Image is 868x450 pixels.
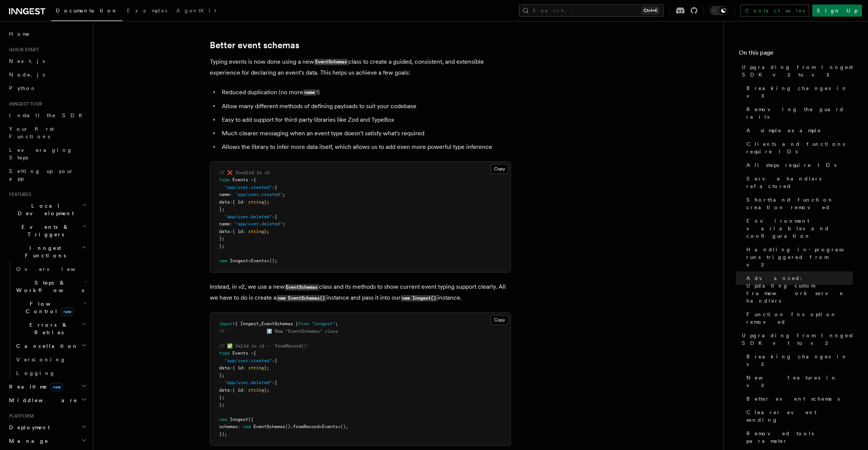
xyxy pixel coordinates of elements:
span: : [243,199,246,205]
span: ; [282,192,285,197]
span: "inngest" [311,321,335,326]
span: { Inngest [235,321,259,326]
a: Shorthand function creation removed [743,193,853,214]
span: Environment variables and configuration [746,217,853,240]
span: >(); [267,258,277,263]
span: < [248,258,251,263]
button: Toggle dark mode [710,6,728,15]
span: Platform [6,413,34,419]
span: Realtime [6,383,63,390]
span: Setting up your app [9,168,74,182]
span: { [275,185,277,190]
span: Manage [6,437,49,445]
a: Contact sales [740,5,809,17]
code: new Inngest() [401,295,438,302]
span: Shorthand function creation removed [746,196,853,211]
span: : [243,229,246,234]
span: Better event schemas [746,395,840,403]
button: Copy [491,315,508,325]
span: // ❌ Invalid in v2 [219,170,270,175]
span: Quick start [6,47,39,53]
li: Allows the library to infer more data itself, which allows us to add even more powerful type infe... [220,142,511,152]
span: string [248,387,264,393]
span: New features in v2 [746,374,853,389]
span: }; [219,207,224,212]
a: Breaking changes in v3 [743,81,853,103]
span: new [50,383,63,391]
a: Better event schemas [743,392,853,406]
h4: On this page [739,48,853,60]
span: Events [322,424,338,429]
li: Easy to add support for third-party libraries like Zod and TypeBox [220,115,511,125]
span: ; [282,221,285,227]
a: Breaking changes in v2 [743,350,853,371]
span: , [346,424,348,429]
li: Allow many different methods of defining payloads to suit your codebase [220,101,511,112]
button: Search...Ctrl+K [519,5,664,17]
button: Cancellation [13,339,88,353]
span: { [275,380,277,385]
span: Overview [16,266,94,272]
span: Inngest [230,417,248,422]
span: Flow Control [13,300,83,315]
button: Errors & Retries [13,318,88,339]
span: = [251,351,253,356]
li: Much clearer messaging when an event type doesn't satisfy what's required [220,128,511,139]
code: new EventSchemas() [276,295,326,302]
a: Upgrading from Inngest SDK v2 to v3 [739,60,853,81]
span: name [219,192,230,197]
span: Errors & Retries [13,321,82,336]
a: Leveraging Steps [6,143,88,164]
span: Leveraging Steps [9,147,73,161]
span: : [230,229,232,234]
button: Copy [491,164,508,174]
span: : [230,199,232,205]
div: Inngest Functions [6,262,88,380]
span: Features [6,191,31,197]
button: Inngest Functions [6,241,88,262]
a: New features in v2 [743,371,853,392]
span: Node.js [9,72,45,78]
a: Sign Up [812,5,862,17]
span: Cancellation [13,342,78,350]
a: Install the SDK [6,109,88,122]
a: Logging [13,366,88,380]
a: Home [6,27,88,41]
span: ({ [248,417,253,422]
span: >() [338,424,346,429]
a: Clearer event sending [743,406,853,427]
span: }; [219,236,224,241]
span: Removing the guard rails [746,106,853,121]
span: Steps & Workflows [13,279,84,294]
span: , [259,321,261,326]
span: Clients and functions require IDs [746,140,853,155]
a: Removing the guard rails [743,103,853,124]
button: Deployment [6,421,88,434]
span: data [219,199,230,205]
span: name [219,221,230,227]
span: { id [232,229,243,234]
span: Inngest [230,258,248,263]
span: = [251,177,253,182]
span: }; [219,402,224,407]
span: data [219,365,230,370]
span: Handling in-progress runs triggered from v2 [746,246,853,268]
a: Your first Functions [6,122,88,143]
span: schemas [219,424,238,429]
span: Install the SDK [9,112,87,118]
a: Serve handlers refactored [743,172,853,193]
span: Events & Triggers [6,223,82,238]
span: "app/user.created" [224,185,272,190]
span: }; [219,395,224,400]
span: : [230,192,232,197]
span: ; [335,321,338,326]
span: Inngest tour [6,101,42,107]
span: Advanced: Updating custom framework serve handlers [746,274,853,305]
span: { [275,358,277,363]
span: }; [219,243,224,249]
a: Upgrading from Inngest SDK v1 to v2 [739,329,853,350]
span: Upgrading from Inngest SDK v2 to v3 [742,63,853,78]
span: data [219,387,230,393]
span: : [272,358,275,363]
span: Logging [16,370,55,376]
